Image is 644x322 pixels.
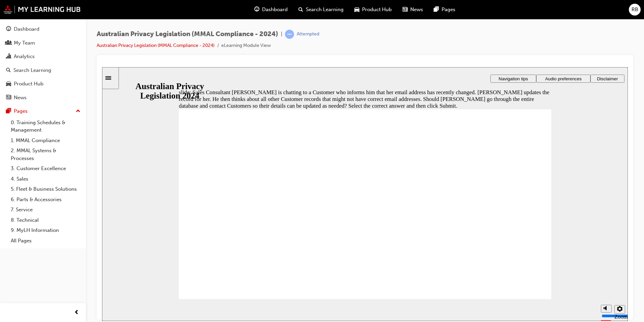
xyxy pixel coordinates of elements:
li: eLearning Module View [221,42,271,50]
span: News [410,6,423,14]
span: pages-icon [6,108,11,114]
span: search-icon [298,5,303,14]
a: 3. Customer Excellence [8,163,83,174]
a: 5. Fleet & Business Solutions [8,184,83,194]
div: Dashboard [14,25,39,33]
span: prev-icon [74,308,79,317]
a: search-iconSearch Learning [293,3,349,17]
span: guage-icon [254,5,259,14]
span: Dashboard [262,6,288,14]
a: news-iconNews [397,3,428,17]
span: chart-icon [6,54,11,60]
img: mmal [3,5,81,14]
a: 9. MyLH Information [8,225,83,236]
a: guage-iconDashboard [249,3,293,17]
span: Australian Privacy Legislation (MMAL Compliance - 2024) [97,30,278,38]
span: Search Learning [306,6,344,14]
a: Dashboard [3,23,83,35]
span: car-icon [6,81,11,87]
span: guage-icon [6,26,11,32]
div: misc controls [495,232,522,254]
span: Product Hub [362,6,392,14]
span: people-icon [6,40,11,46]
a: All Pages [8,236,83,246]
span: car-icon [354,5,359,14]
span: learningRecordVerb_ATTEMPT-icon [285,30,294,39]
button: DashboardMy TeamAnalyticsSearch LearningProduct HubNews [3,22,83,105]
div: Attempted [297,31,319,37]
span: news-icon [402,5,408,14]
button: Disclaimer [488,7,522,16]
div: Product Hub [14,80,43,88]
a: car-iconProduct Hub [349,3,397,17]
a: Australian Privacy Legislation (MMAL Compliance - 2024) [97,43,215,48]
span: up-icon [76,107,80,116]
span: Pages [442,6,455,14]
label: Zoom to fit [512,246,526,266]
span: news-icon [6,95,11,101]
button: Navigation tips [388,7,434,16]
a: 1. MMAL Compliance [8,135,83,146]
div: News [14,94,27,102]
button: Pages [3,105,83,117]
a: 4. Sales [8,174,83,184]
a: My Team [3,37,83,49]
a: 6. Parts & Accessories [8,194,83,205]
a: 2. MMAL Systems & Processes [8,145,83,163]
button: Audio preferences [434,7,488,16]
span: pages-icon [434,5,439,14]
span: Navigation tips [396,9,426,14]
button: Settings [512,238,523,246]
span: Disclaimer [495,9,516,14]
span: RB [632,6,638,14]
a: Analytics [3,50,83,63]
div: Pages [14,107,28,115]
a: Search Learning [3,64,83,77]
a: News [3,91,83,104]
a: 8. Technical [8,215,83,225]
span: Audio preferences [443,9,479,14]
button: RB [629,4,641,16]
div: My Team [14,39,35,47]
div: Search Learning [13,66,51,74]
span: | [281,30,282,38]
a: Product Hub [3,78,83,90]
a: 0. Training Schedules & Management [8,117,83,135]
button: Mute (Ctrl+Alt+M) [499,238,510,245]
div: Analytics [14,53,35,60]
a: pages-iconPages [428,3,461,17]
input: volume [500,246,543,251]
a: 7. Service [8,205,83,215]
span: search-icon [6,68,11,74]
